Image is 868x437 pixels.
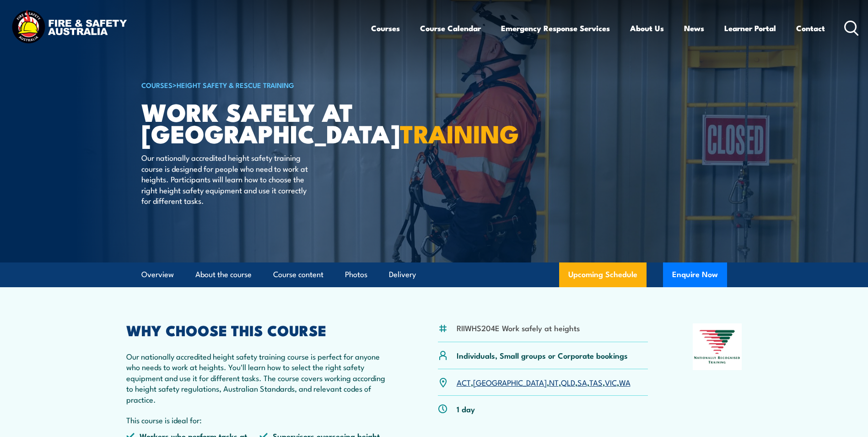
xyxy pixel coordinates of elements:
[663,262,727,287] button: Enquire Now
[420,16,481,40] a: Course Calendar
[177,80,294,90] a: Height Safety & Rescue Training
[400,114,519,152] strong: TRAINING
[389,262,416,287] a: Delivery
[457,322,580,333] li: RIIWHS204E Work safely at heights
[684,16,704,40] a: News
[630,16,664,40] a: About Us
[345,262,367,287] a: Photos
[693,323,742,370] img: Nationally Recognised Training logo.
[724,16,776,40] a: Learner Portal
[577,377,587,388] a: SA
[619,377,631,388] a: WA
[371,16,400,40] a: Courses
[561,377,575,388] a: QLD
[141,101,367,143] h1: Work Safely at [GEOGRAPHIC_DATA]
[141,80,173,90] a: COURSES
[273,262,323,287] a: Course content
[549,377,559,388] a: NT
[457,377,471,388] a: ACT
[559,262,647,287] a: Upcoming Schedule
[589,377,603,388] a: TAS
[195,262,252,287] a: About the course
[126,323,394,336] h2: WHY CHOOSE THIS COURSE
[605,377,617,388] a: VIC
[141,152,308,206] p: Our nationally accredited height safety training course is designed for people who need to work a...
[501,16,610,40] a: Emergency Response Services
[126,415,394,425] p: This course is ideal for:
[126,351,394,404] p: Our nationally accredited height safety training course is perfect for anyone who needs to work a...
[141,79,367,90] h6: >
[457,350,628,361] p: Individuals, Small groups or Corporate bookings
[796,16,825,40] a: Contact
[141,262,174,287] a: Overview
[457,404,475,414] p: 1 day
[473,377,547,388] a: [GEOGRAPHIC_DATA]
[457,377,631,388] p: , , , , , , ,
